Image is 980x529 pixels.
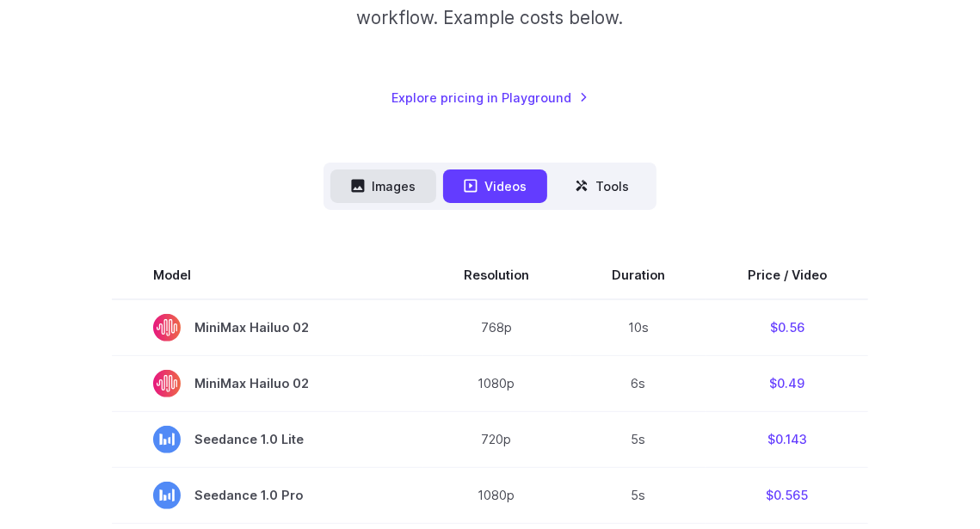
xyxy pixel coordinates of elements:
[112,251,422,299] th: Model
[422,251,570,299] th: Resolution
[391,88,589,108] a: Explore pricing in Playground
[570,355,706,411] td: 6s
[153,370,381,397] span: MiniMax Hailuo 02
[570,411,706,467] td: 5s
[422,299,570,356] td: 768p
[570,251,706,299] th: Duration
[422,355,570,411] td: 1080p
[570,467,706,523] td: 5s
[706,411,868,467] td: $0.143
[422,467,570,523] td: 1080p
[570,299,706,356] td: 10s
[153,314,381,341] span: MiniMax Hailuo 02
[330,169,436,203] button: Images
[706,355,868,411] td: $0.49
[706,467,868,523] td: $0.565
[153,426,381,453] span: Seedance 1.0 Lite
[422,411,570,467] td: 720p
[153,482,381,509] span: Seedance 1.0 Pro
[554,169,650,203] button: Tools
[706,251,868,299] th: Price / Video
[443,169,547,203] button: Videos
[706,299,868,356] td: $0.56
